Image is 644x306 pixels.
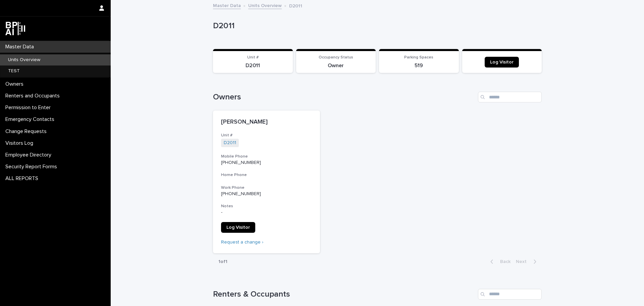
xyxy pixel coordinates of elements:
p: Renters and Occupants [3,93,65,99]
h3: Unit # [221,133,312,138]
span: Log Visitor [226,225,250,230]
span: Log Visitor [490,60,514,64]
p: 519 [383,62,455,69]
input: Search [478,289,542,300]
p: Employee Directory [3,152,57,158]
p: TEST [3,68,25,74]
button: Back [485,259,513,265]
h3: Mobile Phone [221,154,312,159]
button: Next [513,259,542,265]
p: D2011 [217,62,289,69]
p: Master Data [3,44,39,50]
p: Visitors Log [3,140,39,146]
a: Log Visitor [485,57,519,68]
img: dwgmcNfxSF6WIOOXiGgu [5,22,25,35]
p: Owners [3,81,29,87]
a: Units Overview [248,1,282,9]
p: Change Requests [3,128,52,135]
p: D2011 [213,21,539,31]
h3: Home Phone [221,172,312,178]
p: [PERSON_NAME] [221,119,312,126]
span: Parking Spaces [404,55,433,59]
span: Back [496,259,511,264]
p: 1 of 1 [213,254,233,270]
a: [PERSON_NAME]Unit #D2011 Mobile Phone[PHONE_NUMBER]Home PhoneWork Phone[PHONE_NUMBER]Notes-Log Vi... [213,111,320,253]
p: Security Report Forms [3,164,62,170]
p: Units Overview [3,57,46,63]
a: [PHONE_NUMBER] [221,160,261,165]
a: Log Visitor [221,222,255,233]
h1: Owners [213,92,475,102]
a: Master Data [213,1,241,9]
h3: Work Phone [221,185,312,190]
p: D2011 [289,2,302,9]
h3: Notes [221,204,312,209]
p: ALL REPORTS [3,175,44,182]
span: Occupancy Status [319,55,353,59]
p: Permission to Enter [3,104,56,111]
a: D2011 [224,140,236,146]
p: Owner [300,62,372,69]
span: Unit # [247,55,259,59]
p: - [221,210,312,215]
span: Next [516,259,531,264]
a: Request a change › [221,240,263,245]
a: [PHONE_NUMBER] [221,191,261,196]
p: Emergency Contacts [3,116,60,123]
h1: Renters & Occupants [213,290,475,299]
input: Search [478,92,542,102]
